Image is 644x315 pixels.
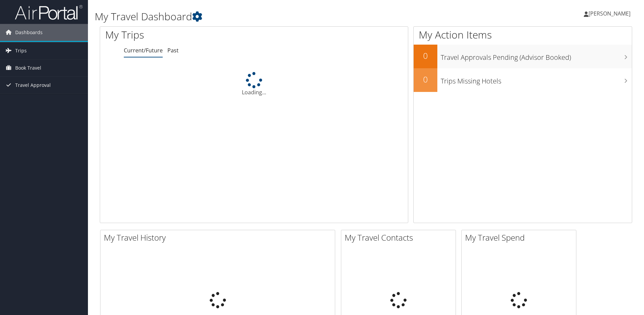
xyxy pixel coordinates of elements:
[589,10,630,17] span: [PERSON_NAME]
[15,24,43,41] span: Dashboards
[441,73,632,86] h3: Trips Missing Hotels
[167,47,179,54] a: Past
[95,9,456,24] h1: My Travel Dashboard
[345,232,456,243] h2: My Travel Contacts
[465,232,576,243] h2: My Travel Spend
[105,28,275,42] h1: My Trips
[104,232,335,243] h2: My Travel History
[584,3,637,24] a: [PERSON_NAME]
[414,28,632,42] h1: My Action Items
[441,49,632,62] h3: Travel Approvals Pending (Advisor Booked)
[414,68,632,92] a: 0Trips Missing Hotels
[15,59,41,76] span: Book Travel
[124,47,163,54] a: Current/Future
[414,45,632,68] a: 0Travel Approvals Pending (Advisor Booked)
[414,74,437,85] h2: 0
[15,77,51,94] span: Travel Approval
[100,72,408,96] div: Loading...
[414,50,437,62] h2: 0
[15,42,27,59] span: Trips
[15,4,83,20] img: airportal-logo.png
